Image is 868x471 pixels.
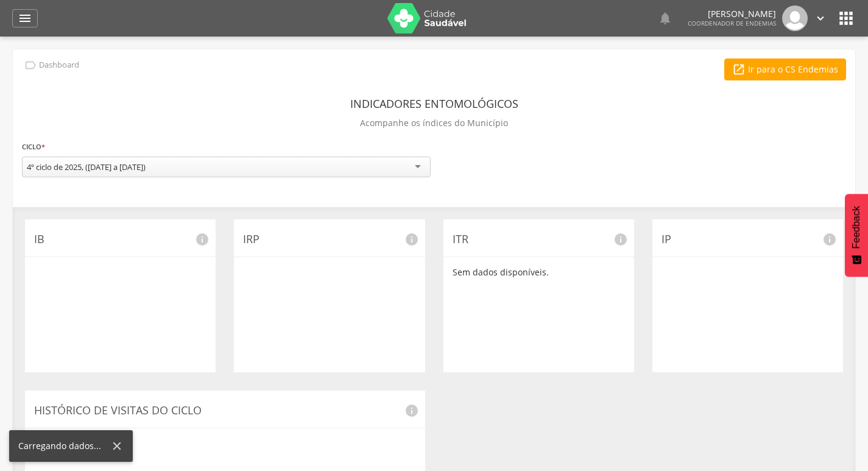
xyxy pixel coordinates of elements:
[845,194,868,277] button: Feedback - Mostrar pesquisa
[195,232,210,247] i: info
[34,403,416,419] p: Histórico de Visitas do Ciclo
[24,58,37,72] i: 
[404,403,419,418] i: info
[453,232,625,247] p: ITR
[836,9,856,28] i: 
[12,9,38,27] a: 
[39,60,79,70] p: Dashboard
[360,115,508,132] p: Acompanhe os índices do Município
[350,93,518,115] header: Indicadores Entomológicos
[404,232,419,247] i: info
[22,140,45,154] label: Ciclo
[27,161,146,172] div: 4º ciclo de 2025, ([DATE] a [DATE])
[732,63,746,76] i: 
[851,206,862,249] span: Feedback
[724,58,846,80] a: Ir para o CS Endemias
[822,232,837,247] i: info
[688,19,776,27] span: Coordenador de Endemias
[18,11,32,26] i: 
[18,440,110,452] div: Carregando dados...
[688,10,776,18] p: [PERSON_NAME]
[453,266,625,278] p: Sem dados disponíveis.
[662,232,834,247] p: IP
[658,11,672,26] i: 
[658,5,672,31] a: 
[814,12,827,25] i: 
[814,5,827,31] a: 
[613,232,628,247] i: info
[34,232,206,247] p: IB
[243,232,415,247] p: IRP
